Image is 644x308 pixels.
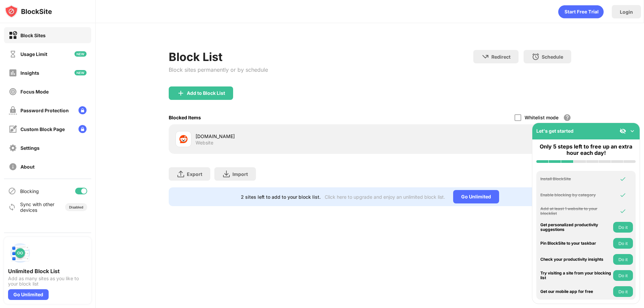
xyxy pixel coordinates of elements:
[629,128,636,134] img: omni-setup-toggle.svg
[540,257,611,262] div: Check your productivity insights
[196,133,370,140] div: [DOMAIN_NAME]
[9,106,17,115] img: password-protection-off.svg
[20,89,49,95] div: Focus Mode
[20,51,47,57] div: Usage Limit
[9,125,17,133] img: customize-block-page-off.svg
[613,222,633,233] button: Do it
[8,203,16,211] img: sync-icon.svg
[5,5,52,18] img: logo-blocksite.svg
[613,254,633,265] button: Do it
[540,271,611,281] div: Try visiting a site from your blocking list
[20,145,40,151] div: Settings
[169,115,201,120] div: Blocked Items
[540,241,611,246] div: Pin BlockSite to your taskbar
[196,140,213,146] div: Website
[8,276,87,287] div: Add as many sites as you like to your block list
[74,51,87,57] img: new-icon.svg
[540,289,611,294] div: Get our mobile app for free
[8,187,16,195] img: blocking-icon.svg
[20,70,39,76] div: Insights
[453,190,499,203] div: Go Unlimited
[78,125,87,133] img: lock-menu.svg
[74,70,87,75] img: new-icon.svg
[241,194,321,200] div: 2 sites left to add to your block list.
[169,50,268,64] div: Block List
[8,241,32,265] img: push-block-list.svg
[69,205,83,209] div: Disabled
[9,50,17,58] img: time-usage-off.svg
[20,108,69,113] div: Password Protection
[542,54,563,60] div: Schedule
[540,177,611,181] div: Install BlockSite
[491,54,511,60] div: Redirect
[9,87,17,96] img: focus-off.svg
[558,5,604,18] div: animation
[20,201,55,213] div: Sync with other devices
[9,31,17,40] img: block-on.svg
[9,69,17,77] img: insights-off.svg
[525,115,558,120] div: Whitelist mode
[620,192,626,198] img: omni-check.svg
[540,206,611,216] div: Add at least 1 website to your blocklist
[20,164,35,170] div: About
[536,128,574,134] div: Let's get started
[540,223,611,232] div: Get personalized productivity suggestions
[169,66,268,73] div: Block sites permanently or by schedule
[613,286,633,297] button: Do it
[540,193,611,197] div: Enable blocking by category
[325,194,445,200] div: Click here to upgrade and enjoy an unlimited block list.
[8,289,49,300] div: Go Unlimited
[620,176,626,182] img: omni-check.svg
[9,144,17,152] img: settings-off.svg
[179,135,187,143] img: favicons
[620,9,633,15] div: Login
[20,126,65,132] div: Custom Block Page
[187,171,202,177] div: Export
[620,128,626,134] img: eye-not-visible.svg
[613,238,633,249] button: Do it
[536,143,636,156] div: Only 5 steps left to free up an extra hour each day!
[78,106,87,114] img: lock-menu.svg
[20,188,39,194] div: Blocking
[20,33,46,38] div: Block Sites
[613,270,633,281] button: Do it
[187,90,225,96] div: Add to Block List
[8,268,87,274] div: Unlimited Block List
[620,208,626,214] img: omni-check.svg
[9,163,17,171] img: about-off.svg
[232,171,248,177] div: Import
